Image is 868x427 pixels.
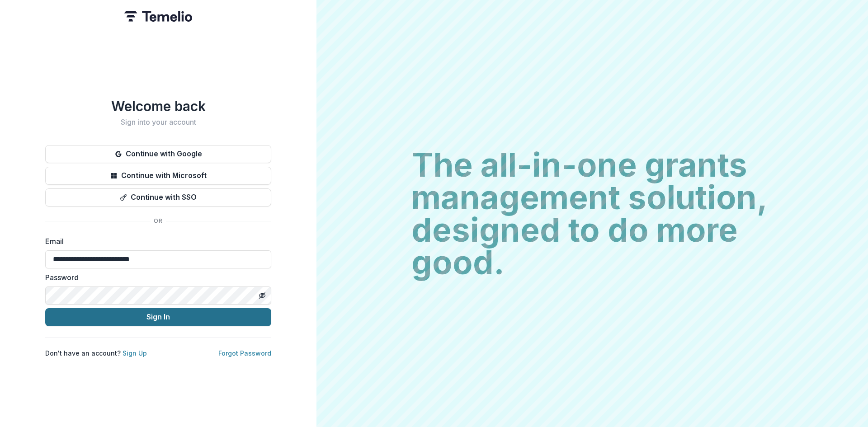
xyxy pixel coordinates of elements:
button: Continue with SSO [45,188,271,206]
h2: Sign into your account [45,118,271,127]
a: Forgot Password [218,349,271,357]
button: Continue with Google [45,145,271,163]
label: Email [45,236,266,247]
label: Password [45,272,266,283]
img: Temelio [124,11,192,22]
button: Toggle password visibility [255,288,269,303]
a: Sign Up [123,349,147,357]
p: Don't have an account? [45,348,147,358]
button: Sign In [45,308,271,326]
h1: Welcome back [45,98,271,114]
button: Continue with Microsoft [45,167,271,185]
